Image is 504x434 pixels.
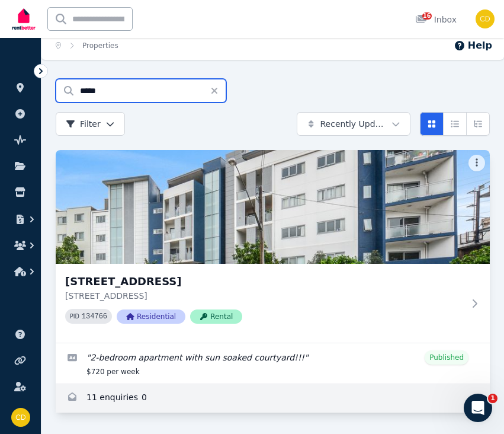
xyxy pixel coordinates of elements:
img: RentBetter [9,4,38,34]
p: [STREET_ADDRESS] [65,290,464,302]
span: Residential [117,309,185,324]
code: 134766 [82,312,107,321]
button: Expanded list view [466,112,490,136]
div: Inbox [415,14,457,25]
a: Edit listing: 2-bedroom apartment with sun soaked courtyard!!! [56,343,490,384]
span: Recently Updated [320,118,387,130]
span: 1 [488,394,497,403]
a: Properties [82,42,118,50]
h3: [STREET_ADDRESS] [65,273,464,290]
iframe: Intercom live chat [464,394,492,422]
img: Chris Dimitropoulos [11,408,30,427]
img: Chris Dimitropoulos [476,9,495,28]
a: Enquiries for 3/231-235 Canterbury Rd, Canterbury [56,384,490,413]
button: Help [454,39,492,53]
span: 16 [422,12,432,20]
img: 3/231-235 Canterbury Rd, Canterbury [56,150,490,264]
a: 3/231-235 Canterbury Rd, Canterbury[STREET_ADDRESS][STREET_ADDRESS]PID 134766ResidentialRental [56,150,490,343]
span: Rental [190,309,242,324]
button: Compact list view [443,112,467,136]
div: View options [420,112,490,136]
button: More options [468,155,485,171]
span: Filter [66,118,101,130]
button: Clear search [210,79,226,103]
small: PID [70,313,79,320]
nav: Breadcrumb [41,31,133,60]
button: Recently Updated [297,112,410,136]
button: Filter [56,112,125,136]
button: Card view [420,112,444,136]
